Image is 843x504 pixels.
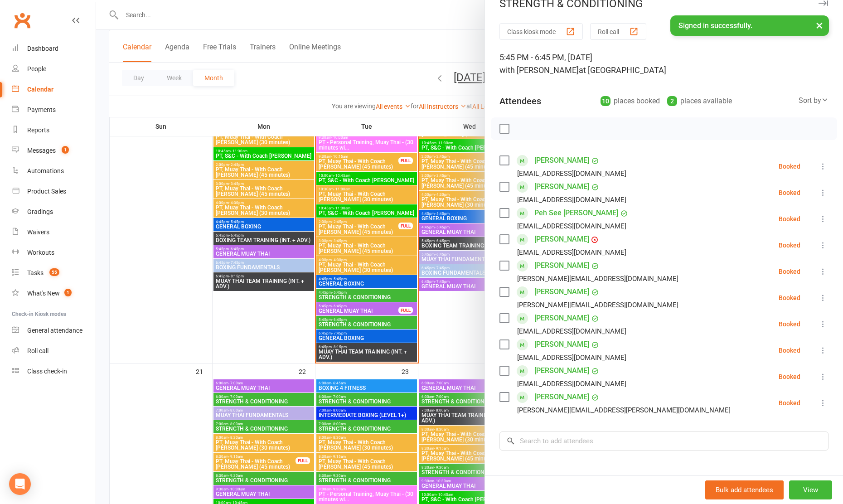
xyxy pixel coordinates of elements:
div: [EMAIL_ADDRESS][DOMAIN_NAME] [517,247,626,258]
button: × [811,15,828,35]
a: Reports [12,120,96,141]
a: [PERSON_NAME] [534,179,589,194]
div: [EMAIL_ADDRESS][DOMAIN_NAME] [517,325,626,337]
div: Workouts [27,249,54,256]
div: People [27,65,46,73]
a: What's New1 [12,283,96,304]
span: with [PERSON_NAME] [499,65,579,75]
div: Booked [779,295,800,301]
div: places available [667,95,732,107]
a: Automations [12,161,96,181]
a: Clubworx [11,9,34,32]
div: 2 [667,96,677,106]
div: Booked [779,216,800,222]
div: [PERSON_NAME][EMAIL_ADDRESS][DOMAIN_NAME] [517,299,678,311]
div: Class check-in [27,368,67,375]
div: Calendar [27,86,53,93]
div: Tasks [27,269,44,276]
span: at [GEOGRAPHIC_DATA] [579,65,666,75]
div: Sort by [799,95,828,107]
div: Dashboard [27,45,58,52]
div: Booked [779,242,800,248]
a: Calendar [12,79,96,100]
a: [PERSON_NAME] [534,232,589,247]
div: Booked [779,189,800,196]
button: View [789,480,832,499]
div: Messages [27,147,56,154]
div: Product Sales [27,188,66,195]
div: [EMAIL_ADDRESS][DOMAIN_NAME] [517,220,626,232]
div: [EMAIL_ADDRESS][DOMAIN_NAME] [517,378,626,390]
a: [PERSON_NAME] [534,258,589,273]
a: Gradings [12,202,96,222]
div: [EMAIL_ADDRESS][DOMAIN_NAME] [517,168,626,179]
div: 5:45 PM - 6:45 PM, [DATE] [499,51,828,77]
span: 1 [62,146,69,154]
a: People [12,59,96,79]
div: Attendees [499,95,541,107]
span: Signed in successfully. [678,21,752,30]
div: Gradings [27,208,53,215]
div: General attendance [27,327,82,334]
div: Automations [27,167,64,174]
a: Messages 1 [12,141,96,161]
div: Booked [779,347,800,354]
div: Booked [779,373,800,380]
div: Waivers [27,228,49,236]
a: [PERSON_NAME] [534,337,589,352]
a: [PERSON_NAME] [534,311,589,325]
div: Booked [779,268,800,275]
a: Payments [12,100,96,120]
button: Bulk add attendees [705,480,784,499]
div: Open Intercom Messenger [9,473,31,495]
div: What's New [27,290,60,297]
div: Booked [779,400,800,406]
div: [PERSON_NAME][EMAIL_ADDRESS][PERSON_NAME][DOMAIN_NAME] [517,404,731,416]
a: [PERSON_NAME] [534,363,589,378]
div: Booked [779,163,800,170]
div: places booked [601,95,660,107]
div: Roll call [27,347,48,354]
span: 55 [49,268,59,276]
a: Roll call [12,341,96,361]
a: [PERSON_NAME] [534,153,589,168]
div: Reports [27,126,49,134]
a: [PERSON_NAME] [534,285,589,299]
div: [EMAIL_ADDRESS][DOMAIN_NAME] [517,352,626,363]
div: Payments [27,106,56,113]
a: Workouts [12,242,96,263]
a: Waivers [12,222,96,242]
a: Peh See [PERSON_NAME] [534,206,618,220]
div: [PERSON_NAME][EMAIL_ADDRESS][DOMAIN_NAME] [517,273,678,285]
a: [PERSON_NAME] [534,390,589,404]
div: 10 [601,96,610,106]
div: Booked [779,321,800,327]
a: General attendance kiosk mode [12,320,96,341]
a: Dashboard [12,39,96,59]
div: [EMAIL_ADDRESS][DOMAIN_NAME] [517,194,626,206]
a: Tasks 55 [12,263,96,283]
a: Class kiosk mode [12,361,96,382]
input: Search to add attendees [499,431,828,451]
a: Product Sales [12,181,96,202]
span: 1 [64,289,72,296]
